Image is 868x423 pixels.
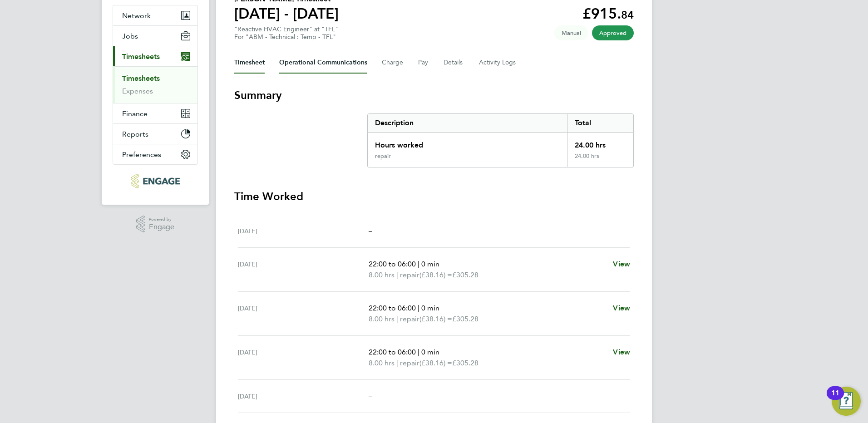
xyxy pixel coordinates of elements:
div: [DATE] [238,391,369,402]
button: Preferences [113,144,197,164]
span: 22:00 to 06:00 [369,304,416,312]
span: Preferences [122,150,161,159]
button: Activity Logs [479,52,517,74]
span: Timesheets [122,52,160,61]
div: Description [368,114,567,132]
button: Open Resource Center, 11 new notifications [832,387,861,416]
a: Timesheets [122,74,160,83]
button: Operational Communications [279,52,367,74]
div: For "ABM - Technical : Temp - TFL" [234,33,338,41]
div: [DATE] [238,226,369,236]
span: | [418,348,419,356]
span: Jobs [122,32,138,40]
span: repair [400,358,419,369]
div: 24.00 hrs [567,152,633,167]
span: – [369,226,372,235]
span: 0 min [421,304,439,312]
a: Powered byEngage [136,216,175,233]
span: | [396,359,398,367]
a: Go to home page [113,174,198,188]
div: "Reactive HVAC Engineer" at "TFL" [234,25,338,41]
img: txmrecruit-logo-retina.png [131,174,179,188]
button: Timesheets [113,46,197,66]
button: Reports [113,124,197,144]
span: View [613,348,630,356]
span: (£38.16) = [419,359,452,367]
span: This timesheet has been approved. [592,25,634,40]
div: 11 [831,393,839,405]
span: | [418,304,419,312]
span: Engage [149,223,174,231]
span: Reports [122,130,148,138]
span: Powered by [149,216,174,223]
span: 22:00 to 06:00 [369,348,416,356]
a: Expenses [122,87,153,95]
span: (£38.16) = [419,315,452,323]
div: [DATE] [238,259,369,280]
div: Summary [367,113,634,167]
span: 0 min [421,348,439,356]
span: repair [400,270,419,280]
h1: [DATE] - [DATE] [234,5,339,23]
div: [DATE] [238,347,369,369]
button: Network [113,5,197,25]
span: 84 [621,8,634,21]
span: – [369,392,372,400]
span: Finance [122,109,148,118]
span: 8.00 hrs [369,359,395,367]
span: | [396,315,398,323]
span: | [418,260,419,268]
div: Timesheets [113,66,197,103]
button: Timesheet [234,52,265,74]
span: 8.00 hrs [369,315,395,323]
div: Total [567,114,633,132]
button: Jobs [113,26,197,46]
a: View [613,347,630,358]
div: 24.00 hrs [567,133,633,152]
div: repair [375,152,391,160]
span: 8.00 hrs [369,271,395,279]
span: (£38.16) = [419,271,452,279]
span: 22:00 to 06:00 [369,260,416,268]
div: Hours worked [368,133,567,152]
span: £305.28 [452,359,478,367]
a: View [613,303,630,314]
span: View [613,304,630,312]
span: £305.28 [452,315,478,323]
span: repair [400,314,419,325]
a: View [613,259,630,270]
button: Finance [113,103,197,123]
span: £305.28 [452,271,478,279]
button: Pay [418,52,429,74]
span: Network [122,11,151,20]
h3: Summary [234,88,634,103]
app-decimal: £915. [582,5,634,22]
button: Charge [382,52,404,74]
span: | [396,271,398,279]
div: [DATE] [238,303,369,325]
span: 0 min [421,260,439,268]
span: This timesheet was manually created. [554,25,588,40]
button: Details [444,52,464,74]
span: View [613,260,630,268]
h3: Time Worked [234,189,634,204]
